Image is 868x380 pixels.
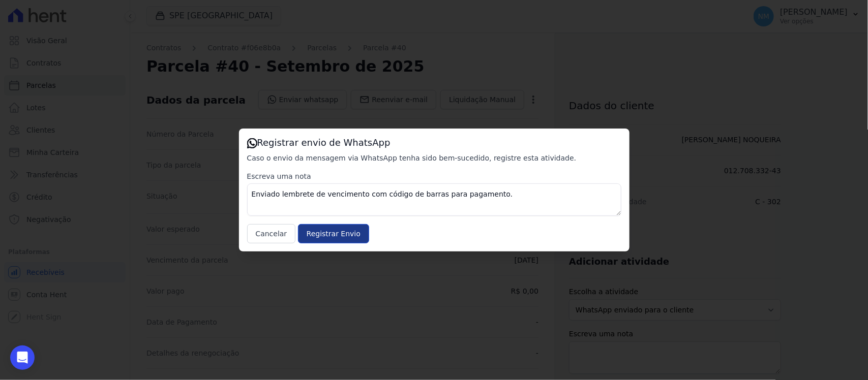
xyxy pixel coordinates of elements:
label: Escreva uma nota [247,171,621,181]
input: Registrar Envio [298,224,369,243]
div: Open Intercom Messenger [10,345,35,370]
p: Caso o envio da mensagem via WhatsApp tenha sido bem-sucedido, registre esta atividade. [247,153,621,163]
button: Cancelar [247,224,296,243]
h3: Registrar envio de WhatsApp [247,137,621,149]
textarea: Enviado lembrete de vencimento com código de barras para pagamento. [247,183,621,216]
